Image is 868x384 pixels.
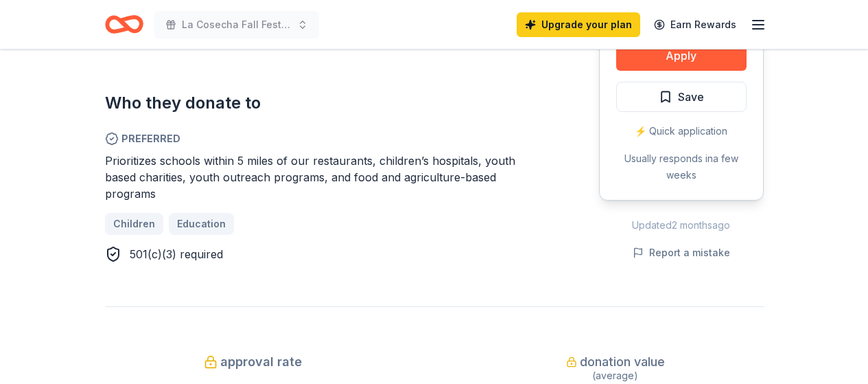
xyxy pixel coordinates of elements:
button: Report a mistake [633,245,730,261]
div: Updated 2 months ago [599,217,764,234]
div: ⚡️ Quick application [616,123,747,139]
a: Education [169,213,234,235]
button: Apply [616,41,747,71]
a: Earn Rewards [646,12,744,37]
span: Prioritizes schools within 5 miles of our restaurants, children’s hospitals, youth based charitie... [105,154,515,201]
a: Children [105,213,163,235]
button: La Cosecha Fall Festival [154,11,319,38]
span: Save [678,88,704,106]
span: Preferred [105,131,533,147]
button: Save [616,82,747,112]
span: donation value [580,351,665,373]
h2: Who they donate to [105,92,533,114]
span: Children [113,216,155,232]
span: 501(c)(3) required [130,247,223,261]
a: Upgrade your plan [517,12,640,37]
div: Usually responds in a few weeks [616,150,747,183]
a: Home [105,8,143,41]
span: Education [177,216,226,232]
span: approval rate [220,351,302,373]
span: La Cosecha Fall Festival [182,16,292,33]
div: (average) [467,368,764,384]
